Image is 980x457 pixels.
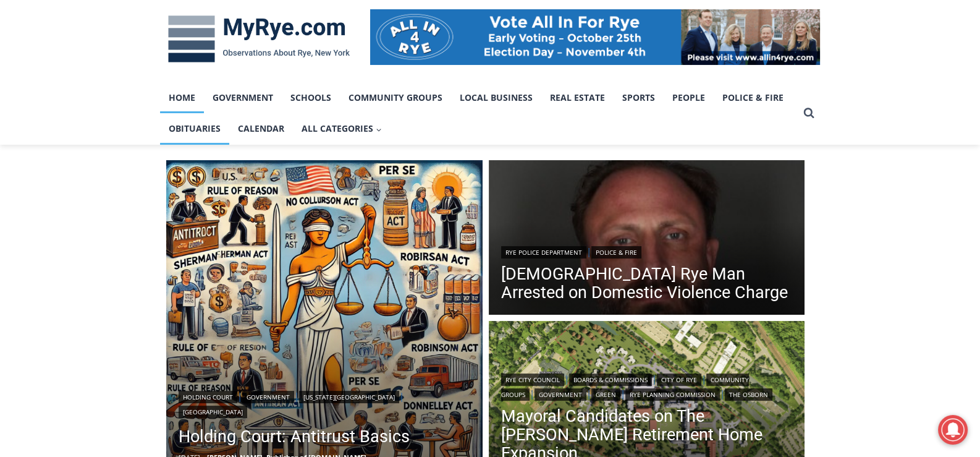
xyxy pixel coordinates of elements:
a: Government [204,82,282,113]
img: All in for Rye [370,9,820,65]
a: The Osborn [725,388,772,401]
img: (PHOTO: Rye PD arrested Michael P. O’Connell, age 42 of Rye, NY, on a domestic violence charge on... [489,160,805,318]
a: Real Estate [541,82,614,113]
a: Community Groups [340,82,451,113]
a: Schools [282,82,340,113]
a: Local Business [451,82,541,113]
a: Green [591,388,620,401]
a: Calendar [229,113,293,144]
div: | [501,244,793,258]
div: | | | [179,388,470,418]
div: "We would have speakers with experience in local journalism speak to us about their experiences a... [312,1,584,120]
a: Rye Police Department [501,246,586,258]
nav: Primary Navigation [160,82,798,145]
a: Government [534,388,586,401]
a: Rye Planning Commission [625,388,720,401]
a: [US_STATE][GEOGRAPHIC_DATA] [299,391,399,403]
a: Intern @ [DOMAIN_NAME] [297,120,599,154]
a: Government [242,391,294,403]
a: Rye City Council [501,374,564,386]
span: Intern @ [DOMAIN_NAME] [323,123,573,151]
button: View Search Form [798,102,820,124]
button: Child menu of All Categories [293,113,391,144]
a: People [664,82,714,113]
a: City of Rye [657,374,701,386]
a: Sports [614,82,664,113]
a: Boards & Commissions [569,374,652,386]
a: [DEMOGRAPHIC_DATA] Rye Man Arrested on Domestic Violence Charge [501,265,793,302]
a: Police & Fire [714,82,792,113]
div: | | | | | | | [501,371,793,401]
a: Home [160,82,204,113]
a: Obituaries [160,113,229,144]
a: Holding Court [179,391,237,403]
a: Read More 42 Year Old Rye Man Arrested on Domestic Violence Charge [489,160,805,318]
a: Police & Fire [591,246,641,258]
img: MyRye.com [160,7,358,71]
a: [GEOGRAPHIC_DATA] [179,406,247,418]
a: Holding Court: Antitrust Basics [179,424,470,449]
